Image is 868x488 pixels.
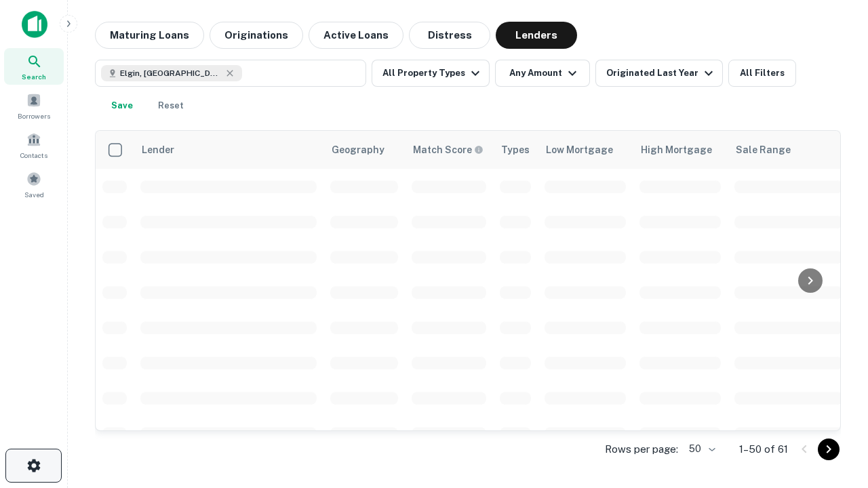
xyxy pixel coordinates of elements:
span: Search [22,71,46,82]
span: Elgin, [GEOGRAPHIC_DATA], [GEOGRAPHIC_DATA] [120,67,222,79]
th: Types [493,131,538,169]
div: Geography [332,142,384,158]
p: 1–50 of 61 [739,441,788,457]
div: Capitalize uses an advanced AI algorithm to match your search with the best lender. The match sco... [413,142,484,157]
img: capitalize-icon.png [22,11,47,38]
a: Contacts [4,127,64,163]
div: Lender [142,142,174,158]
th: Lender [134,131,323,169]
button: Go to next page [818,439,840,460]
span: Contacts [20,150,47,161]
button: Originated Last Year [595,60,723,87]
button: Maturing Loans [95,22,204,49]
th: Low Mortgage [538,131,633,169]
th: Capitalize uses an advanced AI algorithm to match your search with the best lender. The match sco... [405,131,493,169]
div: Sale Range [736,142,791,158]
a: Saved [4,166,64,203]
div: High Mortgage [641,142,712,158]
button: All Filters [728,60,796,87]
span: Borrowers [18,110,50,121]
th: High Mortgage [633,131,728,169]
div: 50 [684,439,717,459]
div: Low Mortgage [546,142,613,158]
span: Saved [24,189,44,200]
a: Search [4,48,64,85]
button: Lenders [496,22,577,49]
button: Any Amount [495,60,590,87]
button: Reset [149,92,193,119]
button: Active Loans [309,22,403,49]
p: Rows per page: [605,441,678,457]
div: Types [501,142,530,158]
th: Sale Range [728,131,850,169]
button: All Property Types [372,60,490,87]
button: Elgin, [GEOGRAPHIC_DATA], [GEOGRAPHIC_DATA] [95,60,366,87]
button: Distress [409,22,490,49]
h6: Match Score [413,142,481,157]
a: Borrowers [4,87,64,124]
th: Geography [323,131,405,169]
div: Originated Last Year [606,65,717,81]
button: Save your search to get updates of matches that match your search criteria. [100,92,144,119]
iframe: Chat Widget [800,380,868,445]
button: Originations [210,22,303,49]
